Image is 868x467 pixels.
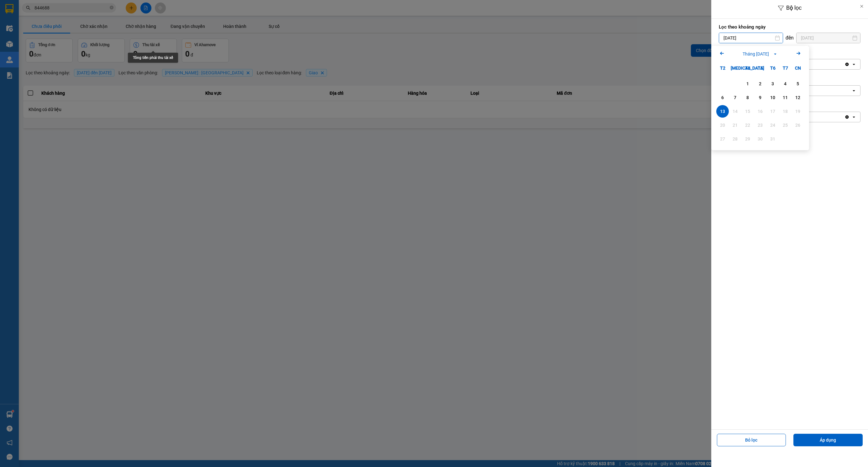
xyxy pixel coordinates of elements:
div: 10 [768,94,777,101]
div: Choose Thứ Năm, tháng 10 9 2025. It's available. [754,91,766,104]
div: 9 [756,94,765,101]
div: 23 [756,121,765,129]
div: 5 [793,80,802,88]
div: Not available. Thứ Hai, tháng 10 20 2025. [716,119,729,131]
div: 15 [743,108,752,115]
div: Tổng tiền phải thu tài xế [128,53,178,63]
div: 7 [731,94,739,101]
div: T5 [754,62,766,74]
svg: Clear all [844,114,850,119]
div: T4 [741,62,754,74]
div: 21 [731,121,739,129]
div: 17 [768,108,777,115]
div: 14 [731,108,739,115]
svg: Arrow Right [795,50,802,57]
svg: open [851,62,856,67]
div: Not available. Thứ Năm, tháng 10 16 2025. [754,105,766,118]
div: 27 [718,135,727,143]
div: Not available. Thứ Sáu, tháng 10 24 2025. [766,119,779,131]
span: Bộ lọc [786,4,802,11]
svg: open [851,114,856,119]
svg: Clear all [844,62,850,67]
button: Previous month. [718,50,726,58]
div: 8 [743,94,752,101]
div: Not available. Chủ Nhật, tháng 10 26 2025. [792,119,804,131]
div: [MEDICAL_DATA] [729,62,741,74]
div: CN [792,62,804,74]
div: 24 [768,121,777,129]
button: Áp dụng [793,434,863,446]
div: Choose Thứ Sáu, tháng 10 3 2025. It's available. [766,77,779,90]
div: T2 [716,62,729,74]
div: 2 [756,80,765,88]
div: Not available. Thứ Năm, tháng 10 23 2025. [754,119,766,131]
div: 11 [781,94,790,101]
div: Not available. Thứ Bảy, tháng 10 25 2025. [779,119,792,131]
div: 1 [743,80,752,88]
div: 16 [756,108,765,115]
div: Not available. Thứ Tư, tháng 10 15 2025. [741,105,754,118]
div: Choose Chủ Nhật, tháng 10 12 2025. It's available. [792,91,804,104]
div: Choose Thứ Hai, tháng 10 6 2025. It's available. [716,91,729,104]
div: Not available. Thứ Sáu, tháng 10 17 2025. [766,105,779,118]
div: Choose Thứ Ba, tháng 10 7 2025. It's available. [729,91,741,104]
div: Not available. Thứ Sáu, tháng 10 31 2025. [766,133,779,145]
div: 18 [781,108,790,115]
div: Not available. Thứ Tư, tháng 10 22 2025. [741,119,754,131]
div: 28 [731,135,739,143]
div: Not available. Thứ Năm, tháng 10 30 2025. [754,133,766,145]
div: 19 [793,108,802,115]
div: Not available. Thứ Hai, tháng 10 27 2025. [716,133,729,145]
div: Choose Thứ Bảy, tháng 10 11 2025. It's available. [779,91,792,104]
div: đến [783,35,796,41]
div: 31 [768,135,777,143]
div: Choose Thứ Tư, tháng 10 1 2025. It's available. [741,77,754,90]
div: 25 [781,121,790,129]
div: 3 [768,80,777,88]
div: 22 [743,121,752,129]
div: Calendar. [711,46,809,150]
div: T7 [779,62,792,74]
label: Lọc theo khoảng ngày [719,24,860,30]
strong: (Công Ty TNHH Chuyển Phát Nhanh Bảo An - MST: 0109597835) [13,25,106,35]
span: [PHONE_NUMBER] - [DOMAIN_NAME] [15,37,105,61]
div: 26 [793,121,802,129]
svg: Arrow Left [718,50,726,57]
svg: open [851,88,856,93]
div: Choose Thứ Sáu, tháng 10 10 2025. It's available. [766,91,779,104]
strong: BIÊN NHẬN VẬN CHUYỂN BẢO AN EXPRESS [14,9,105,24]
div: Choose Thứ Tư, tháng 10 8 2025. It's available. [741,91,754,104]
button: Bỏ lọc [717,434,786,446]
div: Not available. Thứ Bảy, tháng 10 18 2025. [779,105,792,118]
div: Selected. Thứ Hai, tháng 10 13 2025. It's available. [716,105,729,118]
div: 4 [781,80,790,88]
div: Choose Thứ Năm, tháng 10 2 2025. It's available. [754,77,766,90]
div: 29 [743,135,752,143]
div: T6 [766,62,779,74]
div: 6 [718,94,727,101]
div: Choose Thứ Bảy, tháng 10 4 2025. It's available. [779,77,792,90]
div: 12 [793,94,802,101]
div: Not available. Thứ Ba, tháng 10 21 2025. [729,119,741,131]
div: Not available. Thứ Ba, tháng 10 14 2025. [729,105,741,118]
button: Tháng [DATE] [741,50,780,57]
input: Select a date. [719,33,783,43]
button: Next month. [795,50,802,58]
div: 30 [756,135,765,143]
div: 20 [718,121,727,129]
input: Select a date. [797,33,860,43]
div: Not available. Chủ Nhật, tháng 10 19 2025. [792,105,804,118]
div: Choose Chủ Nhật, tháng 10 5 2025. It's available. [792,77,804,90]
div: 13 [718,108,727,115]
div: Not available. Thứ Ba, tháng 10 28 2025. [729,133,741,145]
div: Not available. Thứ Tư, tháng 10 29 2025. [741,133,754,145]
